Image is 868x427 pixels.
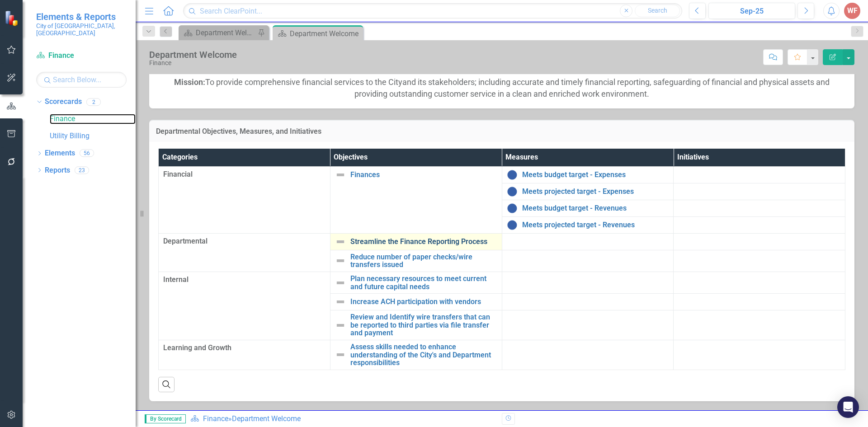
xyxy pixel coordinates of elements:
[507,169,518,180] img: No data
[174,77,203,87] strong: Mission
[335,277,346,288] img: Not Defined
[330,166,502,233] td: Double-Click to Edit Right Click for Context Menu
[203,77,205,87] strong: :
[522,221,669,229] a: Meets projected target - Revenues
[159,340,330,370] td: Double-Click to Edit
[507,220,518,230] img: No data
[350,298,497,306] a: Increase ACH participation with vendors
[330,340,502,370] td: Double-Click to Edit Right Click for Context Menu
[50,114,136,124] a: Finance
[335,349,346,360] img: Not Defined
[522,171,669,179] a: Meets budget target - Expenses
[203,414,228,423] a: Finance
[522,188,669,196] a: Meets projected target - Expenses
[507,186,518,197] img: No data
[75,166,89,174] div: 23
[335,169,346,180] img: Not Defined
[350,313,497,337] a: Review and Identify wire transfers that can be reported to third parties via file transfer and pa...
[712,6,792,17] div: Sep-25
[50,131,136,141] a: Utility Billing
[36,72,127,88] input: Search Below...
[335,320,346,331] img: Not Defined
[350,253,497,269] a: Reduce number of paper checks/wire transfers issued
[80,150,94,157] div: 56
[330,294,502,310] td: Double-Click to Edit Right Click for Context Menu
[522,204,669,212] a: Meets budget target - Revenues
[507,203,518,214] img: No data
[5,10,20,26] img: ClearPoint Strategy
[330,233,502,250] td: Double-Click to Edit Right Click for Context Menu
[350,343,497,367] a: Assess skills needed to enhance understanding of the City's and Department responsibilities
[335,296,346,307] img: Not Defined
[708,3,795,19] button: Sep-25
[36,11,127,22] span: Elements & Reports
[156,127,848,136] h3: Departmental Objectives, Measures, and Initiatives
[330,250,502,272] td: Double-Click to Edit Right Click for Context Menu
[45,97,82,107] a: Scorecards
[45,165,70,176] a: Reports
[502,200,674,216] td: Double-Click to Edit Right Click for Context Menu
[159,233,330,272] td: Double-Click to Edit
[36,22,127,37] small: City of [GEOGRAPHIC_DATA], [GEOGRAPHIC_DATA]
[159,166,330,233] td: Double-Click to Edit
[335,255,346,266] img: Not Defined
[190,414,495,424] div: »
[196,27,255,38] div: Department Welcome
[335,236,346,247] img: Not Defined
[350,171,497,179] a: Finances
[350,275,497,291] a: Plan necessary resources to meet current and future capital needs
[635,5,680,17] button: Search
[183,3,682,19] input: Search ClearPoint...
[174,77,402,87] span: To provide comprehensive financial services to the City
[36,51,127,61] a: Finance
[149,60,237,66] div: Finance
[502,183,674,200] td: Double-Click to Edit Right Click for Context Menu
[502,216,674,233] td: Double-Click to Edit Right Click for Context Menu
[330,310,502,340] td: Double-Click to Edit Right Click for Context Menu
[330,272,502,294] td: Double-Click to Edit Right Click for Context Menu
[232,414,301,423] div: Department Welcome
[181,27,255,38] a: Department Welcome
[159,272,330,340] td: Double-Click to Edit
[648,7,667,14] span: Search
[86,98,101,106] div: 2
[145,414,186,423] span: By Scorecard
[354,77,830,99] span: and its stakeholders; including accurate and timely financial reporting, safeguarding of financia...
[163,169,325,180] span: Financial
[350,238,497,246] a: Streamline the Finance Reporting Process
[149,50,237,60] div: Department Welcome
[837,396,859,418] div: Open Intercom Messenger
[502,166,674,183] td: Double-Click to Edit Right Click for Context Menu
[844,3,860,19] button: WF
[163,275,325,285] span: Internal
[45,148,75,159] a: Elements
[163,343,325,353] span: Learning and Growth
[290,28,361,39] div: Department Welcome
[163,236,325,247] span: Departmental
